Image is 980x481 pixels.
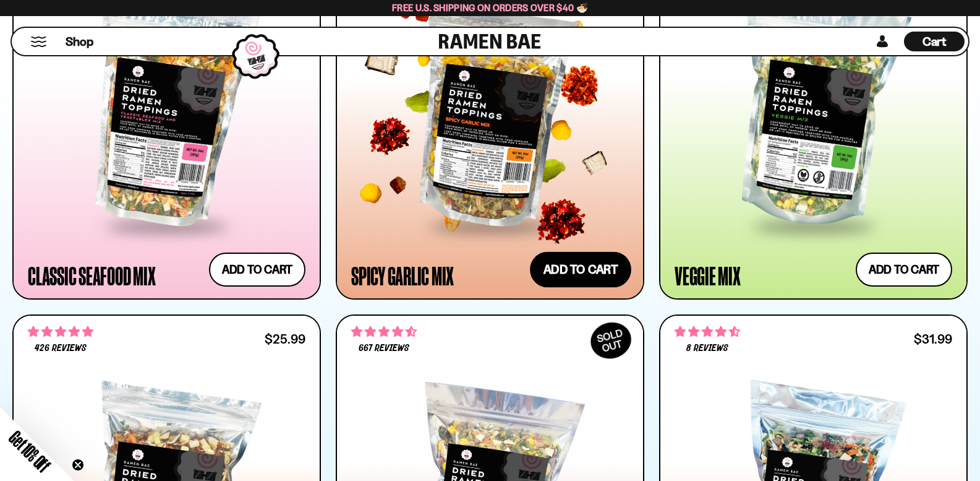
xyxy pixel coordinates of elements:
div: Veggie Mix [675,264,741,287]
span: 667 reviews [359,344,409,353]
button: Add to cart [856,253,952,287]
div: $31.99 [914,333,952,345]
div: Spicy Garlic Mix [351,264,454,287]
span: Shop [66,33,93,50]
a: Cart [904,28,965,55]
button: Mobile Menu Trigger [30,37,47,47]
div: SOLD OUT [584,315,637,365]
a: Shop [66,32,93,51]
div: $25.99 [265,333,305,345]
span: Cart [922,34,947,49]
span: 8 reviews [686,344,728,353]
button: Add to cart [530,251,631,287]
span: Free U.S. Shipping on Orders over $40 🍜 [392,2,588,14]
button: Add to cart [209,253,305,287]
span: 4.76 stars [28,324,93,340]
span: 426 reviews [35,344,87,353]
span: Get 10% Off [6,427,54,475]
div: Classic Seafood Mix [28,264,155,287]
span: 4.62 stars [675,324,740,340]
span: 4.64 stars [351,324,417,340]
button: Close teaser [72,459,84,471]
